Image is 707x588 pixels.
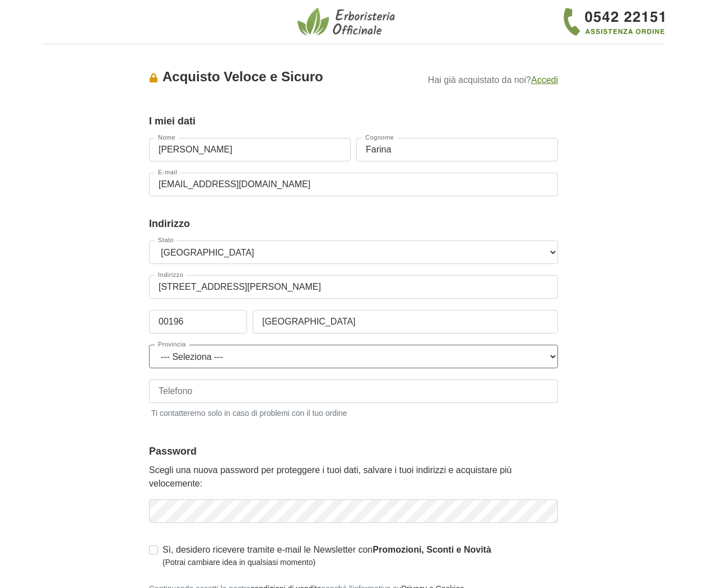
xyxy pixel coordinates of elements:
[149,173,558,196] input: E-mail
[149,405,558,419] small: Ti contatteremo solo in caso di problemi con il tuo ordine
[155,237,177,243] label: Stato
[149,216,558,232] legend: Indirizzo
[408,71,558,87] p: Hai già acquistato da noi?
[362,135,397,141] label: Cognome
[162,543,491,568] label: Sì, desidero ricevere tramite e-mail le Newsletter con
[297,7,398,37] img: Erboristeria Officinale
[356,138,558,161] input: Cognome
[373,545,491,554] strong: Promozioni, Sconti e Novità
[149,67,408,87] div: Acquisto Veloce e Sicuro
[253,310,558,334] input: Città
[149,275,558,299] input: Indirizzo
[531,75,558,85] a: Accedi
[149,379,558,403] input: Telefono
[155,135,179,141] label: Nome
[155,272,187,278] label: Indirizzo
[149,138,351,161] input: Nome
[149,310,247,334] input: CAP
[149,464,558,490] p: Scegli una nuova password per proteggere i tuoi dati, salvare i tuoi indirizzi e acquistare più v...
[149,444,558,459] legend: Password
[162,557,491,568] small: (Potrai cambiare idea in qualsiasi momento)
[155,169,180,175] label: E-mail
[155,341,189,348] label: Provincia
[149,114,558,129] legend: I miei dati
